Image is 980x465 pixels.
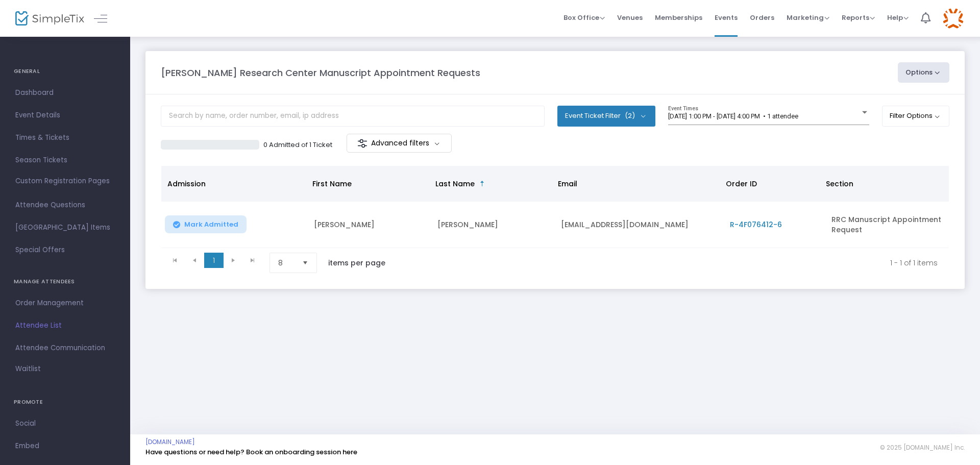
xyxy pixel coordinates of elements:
span: Attendee Questions [15,199,115,212]
input: Search by name, order number, email, ip address [161,106,545,127]
span: (2) [625,112,635,120]
button: Event Ticket Filter(2) [557,106,655,126]
span: Embed [15,439,115,453]
span: Order ID [726,179,757,189]
span: Social [15,417,115,430]
span: Last Name [435,179,475,189]
button: Filter Options [882,106,950,126]
span: Attendee List [15,319,115,332]
span: Mark Admitted [184,221,238,229]
span: Orders [750,5,774,31]
h4: GENERAL [14,61,116,82]
span: Sortable [478,180,486,188]
span: [DATE] 1:00 PM - [DATE] 4:00 PM • 1 attendee [668,112,798,120]
span: Section [826,179,853,189]
span: Custom Registration Pages [15,176,110,186]
p: 0 Admitted of 1 Ticket [263,140,332,150]
span: Attendee Communication [15,341,115,355]
div: Data table [161,166,949,248]
span: Season Tickets [15,154,115,167]
a: Have questions or need help? Book an onboarding session here [145,447,357,457]
button: Select [298,253,312,273]
td: [PERSON_NAME] [308,202,431,248]
span: Times & Tickets [15,131,115,144]
a: [DOMAIN_NAME] [145,438,195,446]
span: Help [887,13,909,22]
label: items per page [328,258,385,268]
button: Options [898,62,950,83]
td: [EMAIL_ADDRESS][DOMAIN_NAME] [555,202,724,248]
h4: MANAGE ATTENDEES [14,272,116,292]
span: Admission [167,179,206,189]
span: Email [558,179,577,189]
span: Dashboard [15,86,115,100]
td: [PERSON_NAME] [431,202,555,248]
span: © 2025 [DOMAIN_NAME] Inc. [880,444,965,452]
img: filter [357,138,367,149]
span: Page 1 [204,253,224,268]
span: Special Offers [15,243,115,257]
span: Events [715,5,738,31]
span: Event Details [15,109,115,122]
kendo-pager-info: 1 - 1 of 1 items [407,253,938,273]
span: Reports [842,13,875,22]
span: Order Management [15,297,115,310]
span: Marketing [787,13,829,22]
button: Mark Admitted [165,215,247,233]
span: 8 [278,258,294,268]
span: Box Office [563,13,605,22]
span: Venues [617,5,643,31]
span: Waitlist [15,364,41,374]
m-panel-title: [PERSON_NAME] Research Center Manuscript Appointment Requests [161,66,480,80]
td: RRC Manuscript Appointment Request [825,202,949,248]
span: [GEOGRAPHIC_DATA] Items [15,221,115,234]
m-button: Advanced filters [347,134,452,153]
span: R-4F076412-6 [730,219,782,230]
span: First Name [312,179,352,189]
h4: PROMOTE [14,392,116,412]
span: Memberships [655,5,702,31]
